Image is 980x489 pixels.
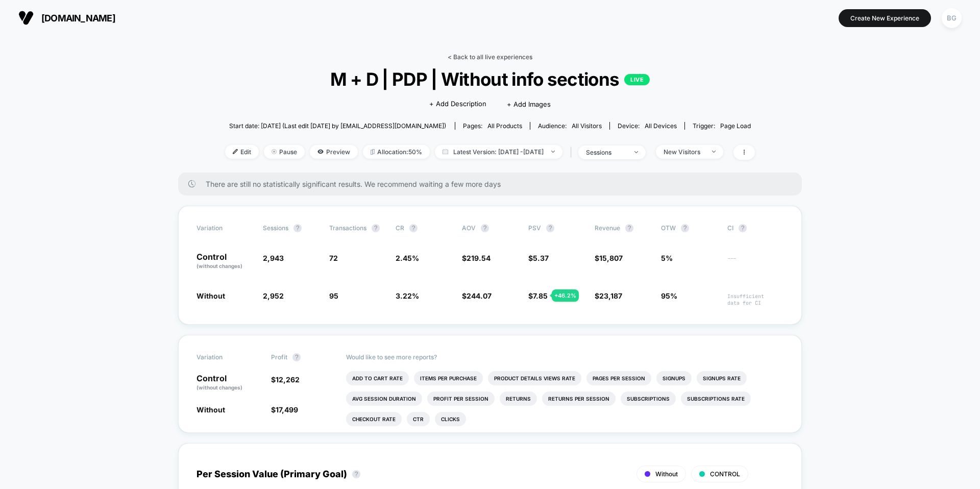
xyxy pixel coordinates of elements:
[372,224,380,232] button: ?
[443,149,448,154] img: calendar
[271,405,298,414] span: $
[197,353,253,361] span: Variation
[528,254,549,262] span: $
[720,122,751,130] span: Page Load
[197,291,225,300] span: Without
[697,371,747,385] li: Signups Rate
[363,145,430,159] span: Allocation: 50%
[595,291,622,300] span: $
[197,253,253,270] p: Control
[528,291,548,300] span: $
[727,255,783,270] span: ---
[396,291,419,300] span: 3.22 %
[197,263,242,269] span: (without changes)
[276,405,298,414] span: 17,499
[599,291,622,300] span: 23,187
[264,145,305,159] span: Pause
[346,371,409,385] li: Add To Cart Rate
[407,412,430,426] li: Ctr
[661,254,673,262] span: 5%
[568,145,578,160] span: |
[552,289,579,302] div: + 46.2 %
[197,224,253,232] span: Variation
[500,392,537,406] li: Returns
[252,68,728,90] span: M + D | PDP | Without info sections
[645,122,677,130] span: all devices
[229,122,446,130] span: Start date: [DATE] (Last edit [DATE] by [EMAIL_ADDRESS][DOMAIN_NAME])
[507,100,551,108] span: + Add Images
[15,10,118,26] button: [DOMAIN_NAME]
[352,470,360,478] button: ?
[533,291,548,300] span: 7.85
[528,224,541,232] span: PSV
[197,384,242,390] span: (without changes)
[272,149,277,154] img: end
[409,224,418,232] button: ?
[346,353,784,361] p: Would like to see more reports?
[197,405,225,414] span: Without
[206,180,781,188] span: There are still no statistically significant results. We recommend waiting a few more days
[546,224,554,232] button: ?
[346,412,402,426] li: Checkout Rate
[487,122,522,130] span: all products
[661,291,677,300] span: 95%
[233,149,238,154] img: edit
[462,254,491,262] span: $
[276,375,300,384] span: 12,262
[467,291,492,300] span: 244.07
[681,392,751,406] li: Subscriptions Rate
[448,53,532,61] a: < Back to all live experiences
[463,122,522,130] div: Pages:
[293,224,302,232] button: ?
[263,224,288,232] span: Sessions
[371,149,375,155] img: rebalance
[586,149,627,156] div: sessions
[414,371,483,385] li: Items Per Purchase
[839,9,931,27] button: Create New Experience
[727,293,783,306] span: Insufficient data for CI
[271,375,300,384] span: $
[727,224,783,232] span: CI
[429,99,486,109] span: + Add Description
[939,8,965,29] button: BG
[655,470,678,478] span: Without
[661,224,717,232] span: OTW
[329,224,366,232] span: Transactions
[462,224,476,232] span: AOV
[681,224,689,232] button: ?
[396,224,404,232] span: CR
[263,291,284,300] span: 2,952
[664,148,704,156] div: New Visitors
[533,254,549,262] span: 5.37
[488,371,581,385] li: Product Details Views Rate
[225,145,259,159] span: Edit
[292,353,301,361] button: ?
[329,291,338,300] span: 95
[693,122,751,130] div: Trigger:
[427,392,495,406] li: Profit Per Session
[435,145,562,159] span: Latest Version: [DATE] - [DATE]
[634,151,638,153] img: end
[435,412,466,426] li: Clicks
[329,254,338,262] span: 72
[346,392,422,406] li: Avg Session Duration
[586,371,651,385] li: Pages Per Session
[739,224,747,232] button: ?
[197,374,261,392] p: Control
[542,392,616,406] li: Returns Per Session
[624,74,650,85] p: LIVE
[462,291,492,300] span: $
[595,224,620,232] span: Revenue
[942,8,962,28] div: BG
[271,353,287,361] span: Profit
[41,13,115,23] span: [DOMAIN_NAME]
[595,254,623,262] span: $
[572,122,602,130] span: All Visitors
[263,254,284,262] span: 2,943
[712,151,716,153] img: end
[467,254,491,262] span: 219.54
[625,224,633,232] button: ?
[599,254,623,262] span: 15,807
[710,470,740,478] span: CONTROL
[621,392,676,406] li: Subscriptions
